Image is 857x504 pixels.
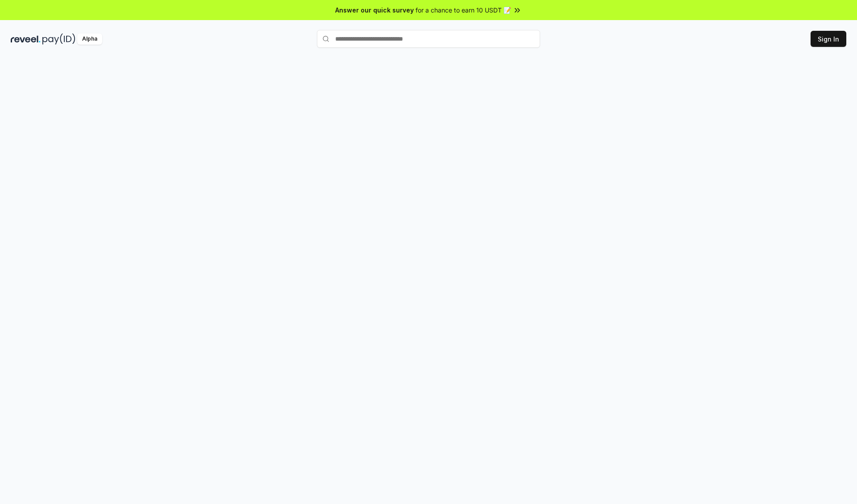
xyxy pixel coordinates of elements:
img: reveel_dark [11,33,41,45]
img: pay_id [42,33,75,45]
span: Answer our quick survey [335,5,414,15]
div: Alpha [77,33,102,45]
span: for a chance to earn 10 USDT 📝 [416,5,511,15]
button: Sign In [811,31,846,47]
